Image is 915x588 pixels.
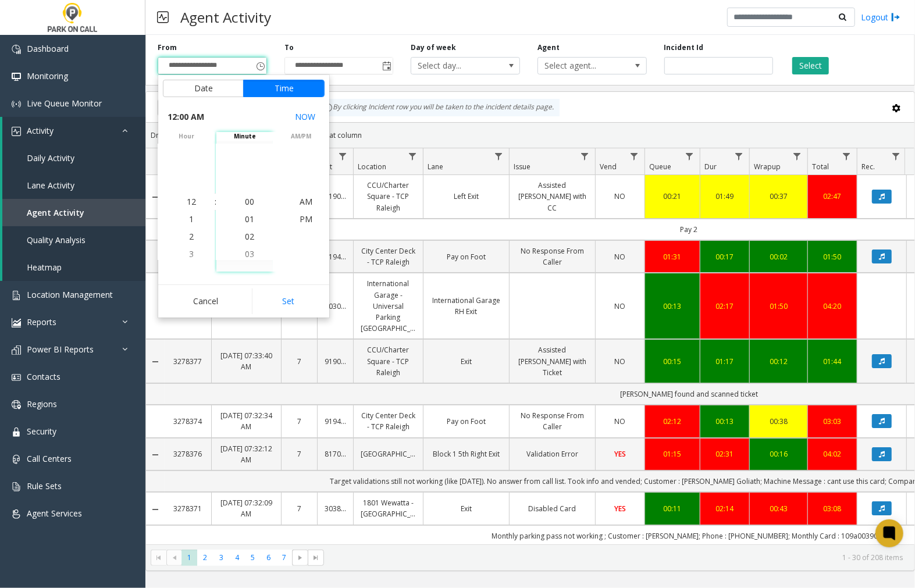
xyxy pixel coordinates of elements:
a: 919400 [325,251,346,262]
span: 03 [245,248,254,259]
span: YES [614,504,626,514]
a: 01:49 [707,191,742,202]
span: Quality Analysis [27,234,86,245]
span: Page 6 [261,550,276,565]
span: Location Management [27,289,113,300]
span: Wrapup [754,162,781,172]
div: 03:08 [815,503,850,514]
img: 'icon' [12,427,21,437]
span: 12:00 AM [168,109,204,125]
div: 04:02 [815,448,850,459]
span: Issue [514,162,531,172]
a: 02:17 [707,301,742,312]
div: 00:17 [707,251,742,262]
span: NO [615,416,626,426]
span: 02 [245,231,254,242]
a: No Response From Caller [517,245,588,268]
span: 01 [245,213,254,224]
a: 3278376 [172,448,204,459]
a: 03:03 [815,416,850,427]
img: 'icon' [12,455,21,464]
a: 919001 [325,191,346,202]
span: PM [300,213,312,224]
img: 'icon' [12,99,21,109]
button: Date tab [163,80,244,97]
label: Agent [537,42,560,53]
a: Heatmap [2,254,145,281]
a: 7 [289,416,310,427]
span: Security [27,426,56,437]
div: 00:16 [757,448,800,459]
a: 01:50 [815,251,850,262]
a: 00:13 [707,416,742,427]
img: 'icon' [12,345,21,355]
span: AM/PM [273,132,329,141]
a: CCU/Charter Square - TCP Raleigh [361,344,416,378]
span: NO [615,252,626,262]
a: [DATE] 07:32:09 AM [219,497,274,519]
span: Rec. [861,162,875,172]
a: NO [603,356,638,367]
a: 04:20 [815,301,850,312]
a: 3278374 [172,416,204,427]
a: Validation Error [517,448,588,459]
a: 00:38 [757,416,800,427]
h3: Agent Activity [175,3,277,31]
div: 01:31 [652,251,693,262]
span: NO [615,191,626,201]
span: 00 [245,196,254,207]
a: Activity [2,117,145,144]
span: Activity [27,125,54,136]
img: pageIcon [157,3,169,31]
a: 7 [289,356,310,367]
a: NO [603,301,638,312]
a: YES [603,503,638,514]
span: Live Queue Monitor [27,98,102,109]
img: 'icon' [12,373,21,382]
span: Toggle popup [254,58,266,74]
a: Dur Filter Menu [731,148,747,164]
span: Page 2 [197,550,213,565]
span: Go to the last page [308,550,323,566]
img: 'icon' [12,291,21,300]
a: 7 [289,503,310,514]
a: 02:14 [707,503,742,514]
div: 01:15 [652,448,693,459]
a: City Center Deck - TCP Raleigh [361,245,416,268]
a: Lot Filter Menu [335,148,351,164]
img: 'icon' [12,45,21,54]
a: 02:47 [815,191,850,202]
a: 303809 [325,503,346,514]
span: 3 [189,248,194,259]
a: NO [603,416,638,427]
span: 12 [187,196,196,207]
a: [DATE] 07:32:12 AM [219,443,274,465]
a: CCU/Charter Square - TCP Raleigh [361,180,416,213]
kendo-pager-info: 1 - 30 of 208 items [331,553,903,562]
a: 01:44 [815,356,850,367]
span: Dur [704,162,717,172]
a: 00:11 [652,503,693,514]
span: Vend [600,162,617,172]
a: Left Exit [430,191,502,202]
button: Select [792,57,829,74]
label: From [158,42,177,53]
a: NO [603,191,638,202]
a: Collapse Details [146,193,165,202]
a: Logout [861,11,900,23]
span: Power BI Reports [27,344,94,355]
img: 'icon' [12,400,21,409]
button: Set [252,288,325,314]
span: Heatmap [27,262,62,273]
span: Page 4 [229,550,245,565]
div: Data table [146,148,914,544]
span: Daily Activity [27,152,74,163]
a: 919001 [325,356,346,367]
a: Lane Activity [2,172,145,199]
a: Assisted [PERSON_NAME] with Ticket [517,344,588,378]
